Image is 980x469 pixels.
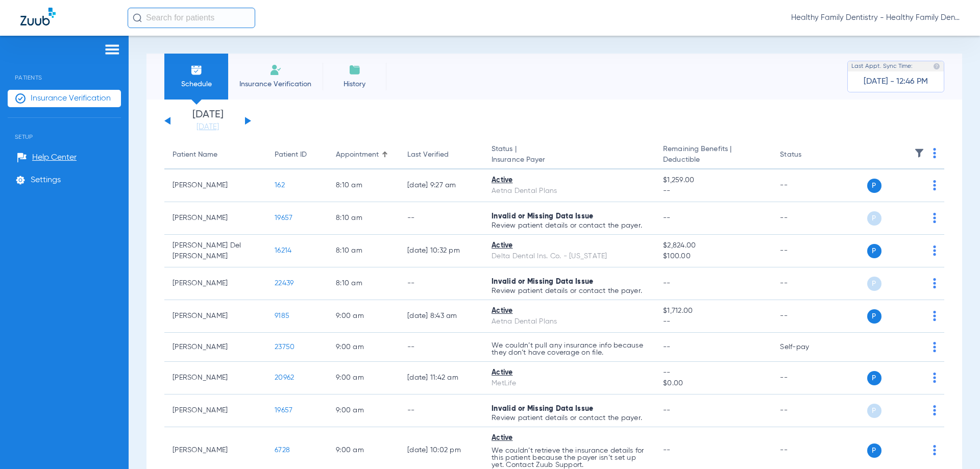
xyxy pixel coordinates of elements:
[772,267,841,300] td: --
[772,333,841,362] td: Self-pay
[663,214,671,221] span: --
[867,371,881,385] span: P
[867,443,881,458] span: P
[399,362,483,394] td: [DATE] 11:42 AM
[177,122,238,132] a: [DATE]
[173,150,258,160] div: Patient Name
[933,342,936,352] img: group-dot-blue.svg
[663,175,764,186] span: $1,259.00
[31,175,61,185] span: Settings
[492,186,647,196] div: Aetna Dental Plans
[399,202,483,235] td: --
[17,153,77,163] a: Help Center
[663,251,764,262] span: $100.00
[399,169,483,202] td: [DATE] 9:27 AM
[275,214,292,221] span: 19657
[492,414,647,422] p: Review patient details or contact the payer.
[275,150,320,160] div: Patient ID
[164,300,266,333] td: [PERSON_NAME]
[663,186,764,196] span: --
[492,306,647,316] div: Active
[236,79,315,89] span: Insurance Verification
[164,267,266,300] td: [PERSON_NAME]
[867,309,881,324] span: P
[663,316,764,327] span: --
[933,311,936,321] img: group-dot-blue.svg
[663,407,671,414] span: --
[164,169,266,202] td: [PERSON_NAME]
[407,150,449,160] div: Last Verified
[851,61,913,71] span: Last Appt. Sync Time:
[867,179,881,193] span: P
[772,235,841,267] td: --
[933,405,936,415] img: group-dot-blue.svg
[663,447,671,454] span: --
[933,278,936,288] img: group-dot-blue.svg
[133,13,142,22] img: Search Icon
[190,64,203,76] img: Schedule
[492,447,647,468] p: We couldn’t retrieve the insurance details for this patient because the payer isn’t set up yet. C...
[399,267,483,300] td: --
[663,306,764,316] span: $1,712.00
[164,362,266,394] td: [PERSON_NAME]
[128,8,255,28] input: Search for patients
[328,267,399,300] td: 8:10 AM
[399,394,483,427] td: --
[492,433,647,443] div: Active
[492,175,647,186] div: Active
[275,343,295,351] span: 23750
[492,405,593,412] span: Invalid or Missing Data Issue
[492,367,647,378] div: Active
[933,180,936,190] img: group-dot-blue.svg
[663,280,671,287] span: --
[177,110,238,132] li: [DATE]
[492,240,647,251] div: Active
[772,300,841,333] td: --
[164,202,266,235] td: [PERSON_NAME]
[933,245,936,256] img: group-dot-blue.svg
[275,247,291,254] span: 16214
[492,342,647,356] p: We couldn’t pull any insurance info because they don’t have coverage on file.
[867,211,881,226] span: P
[275,150,307,160] div: Patient ID
[867,244,881,258] span: P
[772,362,841,394] td: --
[772,394,841,427] td: --
[492,278,593,285] span: Invalid or Missing Data Issue
[275,182,285,189] span: 162
[483,141,655,169] th: Status |
[492,155,647,165] span: Insurance Payer
[336,150,379,160] div: Appointment
[164,394,266,427] td: [PERSON_NAME]
[275,280,293,287] span: 22439
[929,420,980,469] iframe: Chat Widget
[164,235,266,267] td: [PERSON_NAME] Del [PERSON_NAME]
[275,374,294,381] span: 20962
[328,394,399,427] td: 9:00 AM
[791,13,960,23] span: Healthy Family Dentistry - Healthy Family Dentistry
[492,287,647,294] p: Review patient details or contact the payer.
[349,64,361,76] img: History
[399,333,483,362] td: --
[8,59,121,81] span: Patients
[864,77,928,87] span: [DATE] - 12:46 PM
[663,155,764,165] span: Deductible
[407,150,475,160] div: Last Verified
[933,213,936,223] img: group-dot-blue.svg
[330,79,379,89] span: History
[933,63,940,70] img: last sync help info
[269,64,282,76] img: Manual Insurance Verification
[8,118,121,140] span: Setup
[336,150,391,160] div: Appointment
[492,251,647,262] div: Delta Dental Ins. Co. - [US_STATE]
[328,202,399,235] td: 8:10 AM
[772,169,841,202] td: --
[663,343,671,351] span: --
[663,367,764,378] span: --
[172,79,220,89] span: Schedule
[492,213,593,220] span: Invalid or Missing Data Issue
[20,8,56,26] img: Zuub Logo
[933,148,936,158] img: group-dot-blue.svg
[275,312,289,319] span: 9185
